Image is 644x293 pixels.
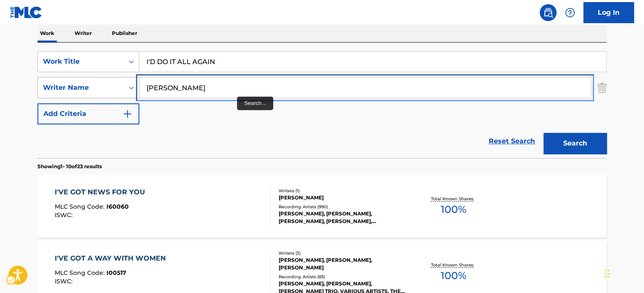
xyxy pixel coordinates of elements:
[37,163,102,170] p: Showing 1 - 10 of 23 results
[279,250,406,256] div: Writers ( 3 )
[440,202,466,217] span: 100 %
[37,175,607,238] a: I'VE GOT NEWS FOR YOUMLC Song Code:I60060ISWC:Writers (1)[PERSON_NAME]Recording Artists (990)[PER...
[583,2,634,23] a: Log In
[602,253,644,293] div: Chat Widget
[484,132,539,151] a: Reset Search
[543,133,607,154] button: Search
[55,253,170,263] div: I'VE GOT A WAY WITH WOMEN
[72,24,94,42] p: Writer
[602,253,644,293] iframe: Hubspot Iframe
[55,277,75,285] span: ISWC :
[55,211,75,219] span: ISWC :
[43,83,119,93] div: Writer Name
[279,204,406,210] div: Recording Artists ( 990 )
[55,269,106,277] span: MLC Song Code :
[37,24,57,42] p: Work
[279,188,406,194] div: Writers ( 1 )
[604,261,609,286] div: Drag
[279,194,406,202] div: [PERSON_NAME]
[431,196,476,202] p: Total Known Shares:
[55,203,106,210] span: MLC Song Code :
[597,77,607,98] img: Delete Criterion
[37,103,139,124] button: Add Criteria
[279,210,406,225] div: [PERSON_NAME], [PERSON_NAME], [PERSON_NAME], [PERSON_NAME], [PERSON_NAME]
[106,269,126,277] span: I00517
[279,274,406,280] div: Recording Artists ( 83 )
[279,256,406,271] div: [PERSON_NAME], [PERSON_NAME], [PERSON_NAME]
[139,78,591,98] input: Search...
[543,8,553,18] img: search
[106,203,129,210] span: I60060
[10,6,43,19] img: MLC Logo
[431,262,476,268] p: Total Known Shares:
[55,187,149,197] div: I'VE GOT NEWS FOR YOU
[139,51,606,72] input: Search...
[122,109,133,119] img: 9d2ae6d4665cec9f34b9.svg
[440,268,466,283] span: 100 %
[43,56,119,67] div: Work Title
[109,24,140,42] p: Publisher
[565,8,575,18] img: help
[37,51,607,158] form: Search Form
